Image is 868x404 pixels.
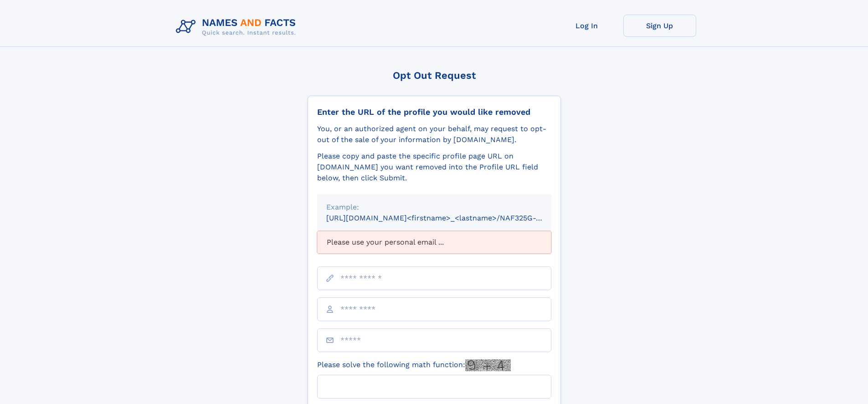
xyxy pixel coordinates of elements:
div: Example: [326,202,542,213]
div: You, or an authorized agent on your behalf, may request to opt-out of the sale of your informatio... [317,123,551,145]
label: Please solve the following math function: [317,359,511,371]
div: Please copy and paste the specific profile page URL on [DOMAIN_NAME] you want removed into the Pr... [317,151,551,184]
img: Logo Names and Facts [172,15,303,39]
div: Please use your personal email ... [317,231,551,254]
div: Opt Out Request [308,70,561,81]
a: Log In [550,15,623,37]
a: Sign Up [623,15,696,37]
small: [URL][DOMAIN_NAME]<firstname>_<lastname>/NAF325G-xxxxxxxx [326,214,569,222]
div: Enter the URL of the profile you would like removed [317,107,551,117]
